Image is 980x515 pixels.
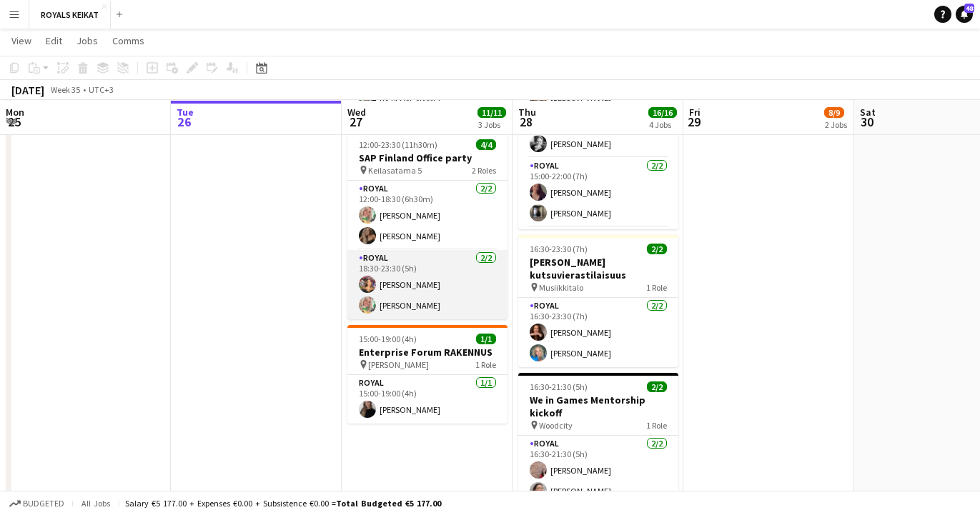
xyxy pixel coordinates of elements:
span: 12:00-23:30 (11h30m) [359,139,437,150]
span: 2 Roles [472,165,496,176]
span: 11/11 [477,107,506,118]
span: All jobs [79,498,113,509]
div: [DATE] [11,83,44,97]
span: Keilasatama 5 [368,165,422,176]
app-job-card: 16:30-23:30 (7h)2/2[PERSON_NAME] kutsuvierastilaisuus Musiikkitalo1 RoleRoyal2/216:30-23:30 (7h)[... [518,235,678,367]
button: Budgeted [7,496,66,511]
div: UTC+3 [89,84,114,95]
span: 27 [345,114,366,130]
h3: [PERSON_NAME] kutsuvierastilaisuus [518,256,678,281]
span: 4/4 [476,139,496,150]
app-card-role: Royal2/218:30-23:30 (5h)[PERSON_NAME][PERSON_NAME] [347,250,508,319]
span: 1 Role [475,359,496,370]
button: ROYALS KEIKAT [29,1,111,29]
h3: Enterprise Forum RAKENNUS [347,346,508,359]
a: Edit [40,31,68,50]
span: 1 Role [646,282,667,293]
div: Salary €5 177.00 + Expenses €0.00 + Subsistence €0.00 = [125,498,441,509]
span: 16:30-21:30 (5h) [530,381,588,392]
span: 28 [516,114,536,130]
app-job-card: 16:30-21:30 (5h)2/2We in Games Mentorship kickoff Woodcity1 RoleRoyal2/216:30-21:30 (5h)[PERSON_N... [518,373,678,505]
span: [PERSON_NAME] [368,359,429,370]
span: Comms [112,34,144,47]
span: Edit [46,34,62,47]
span: Mon [6,106,24,119]
span: 8/9 [824,107,844,118]
app-card-role: Royal2/215:00-22:00 (7h)[PERSON_NAME][PERSON_NAME] [518,158,678,227]
span: 25 [4,114,24,130]
h3: We in Games Mentorship kickoff [518,394,678,419]
span: Budgeted [23,499,64,509]
span: 16:30-23:30 (7h) [530,244,588,254]
span: Week 35 [47,84,83,95]
span: Tue [177,106,194,119]
app-job-card: 12:00-23:30 (11h30m)4/4SAP Finland Office party Keilasatama 52 RolesRoyal2/212:00-18:30 (6h30m)[P... [347,131,508,319]
span: View [11,34,31,47]
a: View [6,31,37,50]
span: 1/1 [476,334,496,344]
span: Thu [518,106,536,119]
span: Jobs [76,34,98,47]
app-card-role: Royal1/115:00-19:00 (4h)[PERSON_NAME] [347,375,508,424]
div: 3 Jobs [478,119,505,130]
span: Woodcity [539,420,573,431]
span: Wed [347,106,366,119]
a: Comms [107,31,150,50]
span: Musiikkitalo [539,282,583,293]
app-job-card: 15:00-19:00 (4h)1/1Enterprise Forum RAKENNUS [PERSON_NAME]1 RoleRoyal1/115:00-19:00 (4h)[PERSON_N... [347,325,508,424]
a: 48 [956,6,973,23]
app-card-role: Royal2/216:30-21:30 (5h)[PERSON_NAME][PERSON_NAME] [518,436,678,505]
span: 2/2 [647,381,667,392]
span: 1 Role [646,420,667,431]
span: 29 [687,114,701,130]
span: 30 [858,114,876,130]
span: 2/2 [647,244,667,254]
app-card-role: Royal2/212:00-18:30 (6h30m)[PERSON_NAME][PERSON_NAME] [347,181,508,250]
span: Total Budgeted €5 177.00 [336,498,441,509]
span: 48 [964,4,974,13]
div: 4 Jobs [649,119,676,130]
app-card-role: Royal2/216:30-23:30 (7h)[PERSON_NAME][PERSON_NAME] [518,298,678,367]
a: Jobs [71,31,104,50]
span: 15:00-19:00 (4h) [359,334,417,344]
span: Sat [860,106,876,119]
span: 26 [174,114,194,130]
div: 2 Jobs [825,119,847,130]
span: 16/16 [648,107,677,118]
h3: SAP Finland Office party [347,151,508,164]
span: Fri [689,106,701,119]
